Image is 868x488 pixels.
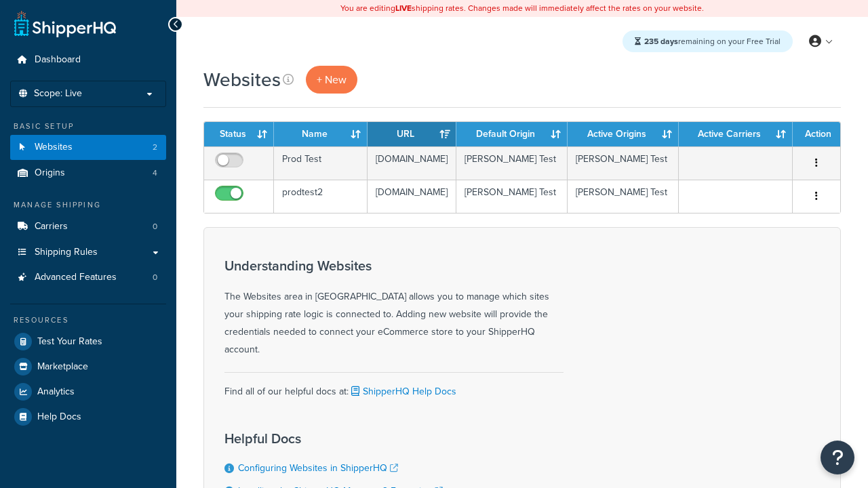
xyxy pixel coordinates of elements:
span: Help Docs [37,411,81,423]
h3: Helpful Docs [224,431,469,446]
td: [PERSON_NAME] Test [456,180,568,213]
td: [PERSON_NAME] Test [568,146,679,180]
span: 2 [153,142,157,153]
th: Action [793,122,840,146]
a: + New [306,66,357,94]
div: Basic Setup [10,121,166,132]
th: Default Origin: activate to sort column ascending [456,122,568,146]
td: prodtest2 [274,180,368,213]
div: Find all of our helpful docs at: [224,372,564,401]
a: ShipperHQ Help Docs [349,384,456,399]
span: Websites [35,142,73,153]
a: Carriers 0 [10,214,166,239]
span: Marketplace [37,361,88,373]
th: Name: activate to sort column ascending [274,122,368,146]
div: remaining on your Free Trial [623,30,793,52]
td: Prod Test [274,146,368,180]
th: Active Carriers: activate to sort column ascending [679,122,793,146]
span: Shipping Rules [35,247,98,258]
a: Marketplace [10,354,166,379]
li: Carriers [10,214,166,239]
th: Active Origins: activate to sort column ascending [568,122,679,146]
td: [DOMAIN_NAME] [368,146,456,180]
a: Shipping Rules [10,240,166,265]
li: Websites [10,135,166,160]
a: Dashboard [10,47,166,73]
span: + New [317,72,347,87]
a: Test Your Rates [10,329,166,354]
a: Configuring Websites in ShipperHQ [238,461,398,475]
td: [PERSON_NAME] Test [568,180,679,213]
span: Carriers [35,221,68,232]
h3: Understanding Websites [224,258,564,273]
li: Origins [10,161,166,186]
li: Advanced Features [10,265,166,290]
th: Status: activate to sort column ascending [204,122,274,146]
span: Origins [35,167,65,179]
a: Advanced Features 0 [10,265,166,290]
h1: Websites [203,66,281,93]
span: Advanced Features [35,272,117,283]
td: [PERSON_NAME] Test [456,146,568,180]
span: Analytics [37,386,75,398]
div: Resources [10,314,166,326]
span: Dashboard [35,54,81,66]
span: Scope: Live [34,88,82,100]
a: Websites 2 [10,135,166,160]
strong: 235 days [644,35,678,47]
th: URL: activate to sort column ascending [368,122,456,146]
td: [DOMAIN_NAME] [368,180,456,213]
span: 4 [153,167,157,179]
a: ShipperHQ Home [14,10,116,37]
a: Origins 4 [10,161,166,186]
a: Help Docs [10,405,166,429]
a: Analytics [10,380,166,404]
button: Open Resource Center [821,441,854,474]
b: LIVE [395,2,412,14]
span: Test Your Rates [37,336,102,348]
span: 0 [153,272,157,283]
div: Manage Shipping [10,199,166,211]
div: The Websites area in [GEOGRAPHIC_DATA] allows you to manage which sites your shipping rate logic ... [224,258,564,359]
span: 0 [153,221,157,232]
